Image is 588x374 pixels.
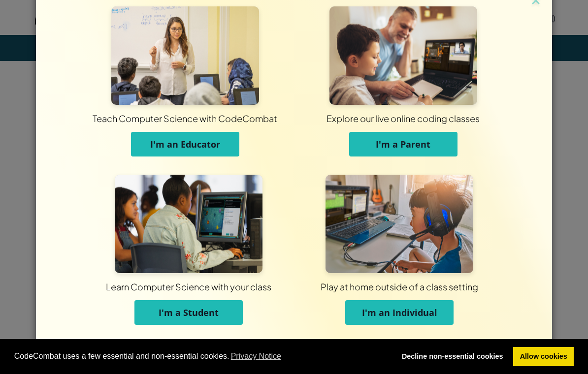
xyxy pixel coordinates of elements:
a: allow cookies [513,347,574,367]
a: learn more about cookies [229,349,283,364]
a: deny cookies [395,347,510,367]
button: I'm an Individual [345,300,454,325]
img: For Individuals [326,175,473,273]
img: For Educators [111,6,259,105]
span: I'm a Parent [376,138,430,150]
span: I'm an Educator [150,138,220,150]
img: For Parents [329,6,477,105]
button: I'm a Student [134,300,243,325]
span: I'm an Individual [362,307,437,318]
span: CodeCombat uses a few essential and non-essential cookies. [14,349,388,364]
img: For Students [115,175,262,273]
span: I'm a Student [159,307,219,318]
button: I'm an Educator [131,132,239,156]
button: I'm a Parent [349,132,457,156]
